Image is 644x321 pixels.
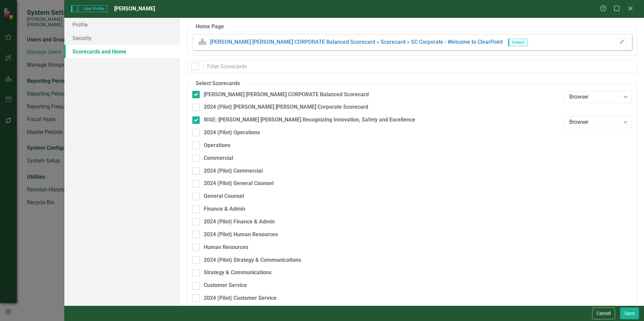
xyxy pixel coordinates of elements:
button: Save [620,308,639,319]
div: Browser [569,93,620,101]
div: 2024 (Pilot) General Counsel [204,180,273,187]
a: Security [64,31,180,45]
div: 2024 (Pilot) Human Resources [204,231,278,239]
div: Strategy & Communications [204,269,271,277]
div: 2024 (Pilot) Customer Service [204,294,277,302]
span: [PERSON_NAME] [114,5,155,12]
a: Scorecards and Home [64,45,180,58]
div: 2024 (Pilot) Commercial [204,167,263,175]
a: Profile [64,18,180,31]
legend: Select Scorecards [192,80,243,87]
div: 2024 (Pilot) Operations [204,129,260,137]
div: Browser [569,118,620,126]
div: General Counsel [204,192,244,200]
div: 2024 (Pilot) Finance & Admin [204,218,275,226]
button: Cancel [592,308,615,319]
div: 2024 (Pilot) Strategy & Communications [204,256,301,264]
a: [PERSON_NAME] [PERSON_NAME] CORPORATE Balanced Scorecard » Scorecard » SC Corporate - Welcome to ... [210,39,503,45]
div: Customer Service [204,282,247,289]
span: User Profile [71,5,107,12]
div: Finance & Admin [204,205,245,213]
div: RISE: [PERSON_NAME] [PERSON_NAME] Recognizing Innovation, Safety and Excellence [204,116,415,124]
button: Please Save To Continue [617,38,627,47]
div: [PERSON_NAME] [PERSON_NAME] CORPORATE Balanced Scorecard [204,91,369,99]
input: Filter Scorecards [203,61,637,73]
span: Default [508,39,528,46]
div: Operations [204,142,230,149]
div: Commercial [204,154,233,162]
div: 2024 (Pilot) [PERSON_NAME] [PERSON_NAME] Corporate Scorecard [204,103,368,111]
legend: Home Page [192,23,227,31]
div: Human Resources [204,244,248,251]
